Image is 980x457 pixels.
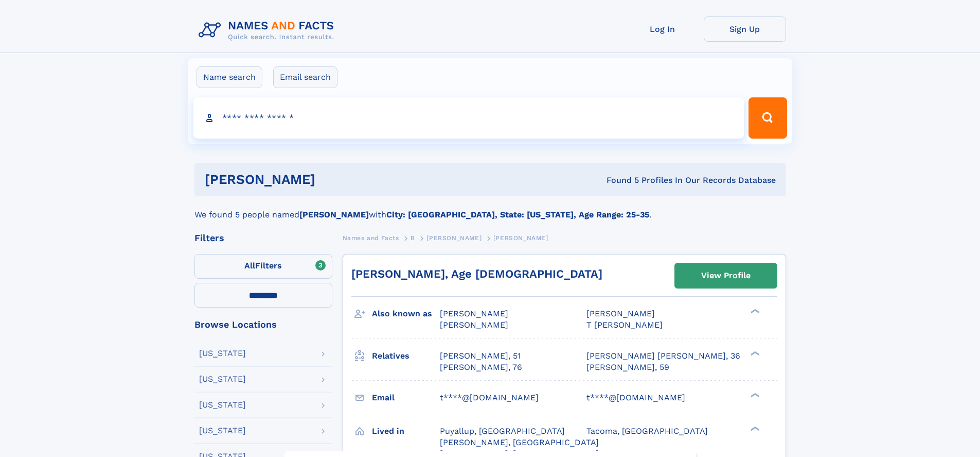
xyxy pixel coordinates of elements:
[194,196,786,221] div: We found 5 people named with .
[343,231,399,244] a: Names and Facts
[199,349,246,358] div: [US_STATE]
[749,97,787,139] button: Search Button
[411,231,415,244] a: B
[586,362,669,373] a: [PERSON_NAME], 59
[748,392,760,398] div: ❯
[244,261,255,270] span: All
[193,97,744,139] input: search input
[199,375,246,383] div: [US_STATE]
[440,362,522,373] a: [PERSON_NAME], 76
[372,422,440,440] h3: Lived in
[586,426,708,436] span: Tacoma, [GEOGRAPHIC_DATA]
[194,233,332,243] div: Filters
[194,16,343,44] img: Logo Names and Facts
[748,308,760,315] div: ❯
[440,350,521,362] a: [PERSON_NAME], 51
[461,175,776,186] div: Found 5 Profiles In Our Records Database
[621,16,704,42] a: Log In
[748,425,760,432] div: ❯
[426,234,482,242] span: [PERSON_NAME]
[299,210,369,219] b: [PERSON_NAME]
[748,350,760,357] div: ❯
[440,426,565,436] span: Puyallup, [GEOGRAPHIC_DATA]
[586,320,663,330] span: T [PERSON_NAME]
[194,320,332,329] div: Browse Locations
[493,234,548,242] span: [PERSON_NAME]
[372,389,440,407] h3: Email
[586,309,655,318] span: [PERSON_NAME]
[372,347,440,365] h3: Relatives
[701,264,751,287] div: View Profile
[586,350,740,362] a: [PERSON_NAME] [PERSON_NAME], 36
[386,210,649,219] b: City: [GEOGRAPHIC_DATA], State: [US_STATE], Age Range: 25-35
[351,267,602,280] a: [PERSON_NAME], Age [DEMOGRAPHIC_DATA]
[273,66,337,88] label: Email search
[372,305,440,323] h3: Also known as
[411,234,415,242] span: B
[440,437,599,447] span: [PERSON_NAME], [GEOGRAPHIC_DATA]
[197,66,262,88] label: Name search
[704,16,786,42] a: Sign Up
[440,320,508,330] span: [PERSON_NAME]
[199,401,246,409] div: [US_STATE]
[199,427,246,435] div: [US_STATE]
[205,173,461,186] h1: [PERSON_NAME]
[426,231,482,244] a: [PERSON_NAME]
[440,309,508,318] span: [PERSON_NAME]
[675,263,777,288] a: View Profile
[194,254,332,279] label: Filters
